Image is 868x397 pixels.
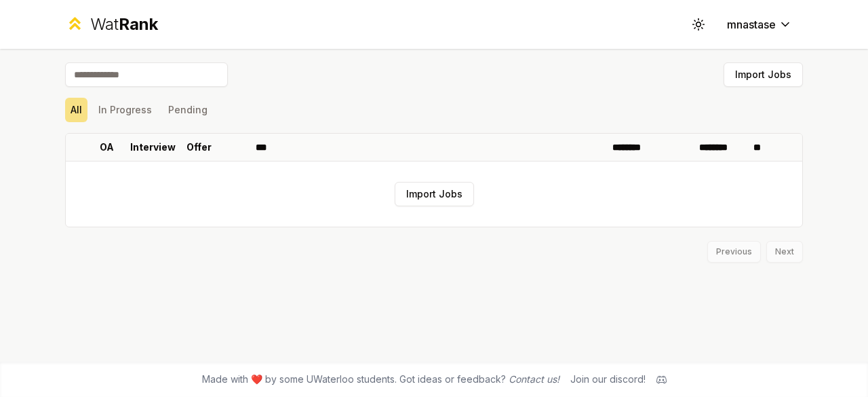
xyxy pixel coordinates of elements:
[130,140,176,154] p: Interview
[395,182,474,206] button: Import Jobs
[724,62,803,87] button: Import Jobs
[202,373,559,386] span: Made with ❤️ by some UWaterloo students. Got ideas or feedback?
[716,12,803,37] button: mnastase
[186,140,212,154] p: Offer
[119,14,158,34] span: Rank
[65,14,158,35] a: WatRank
[100,140,114,154] p: OA
[509,373,559,385] a: Contact us!
[65,98,87,122] button: All
[163,98,213,122] button: Pending
[727,16,776,33] span: mnastase
[570,373,646,386] div: Join our discord!
[90,14,158,35] div: Wat
[93,98,157,122] button: In Progress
